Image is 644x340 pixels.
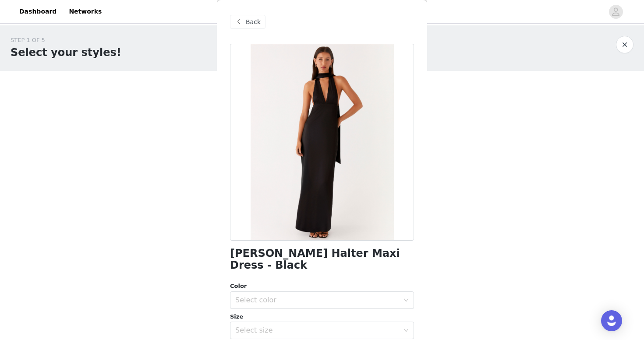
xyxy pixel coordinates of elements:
[403,328,409,334] i: icon: down
[64,2,107,21] a: Networks
[230,312,414,321] div: Size
[235,296,399,305] div: Select color
[230,282,414,291] div: Color
[230,248,414,271] h1: [PERSON_NAME] Halter Maxi Dress - Black
[14,2,62,21] a: Dashboard
[403,298,409,304] i: icon: down
[246,18,261,27] span: Back
[11,45,121,60] h1: Select your styles!
[11,36,121,45] div: STEP 1 OF 5
[601,310,622,331] div: Open Intercom Messenger
[612,5,620,19] div: avatar
[235,326,399,335] div: Select size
